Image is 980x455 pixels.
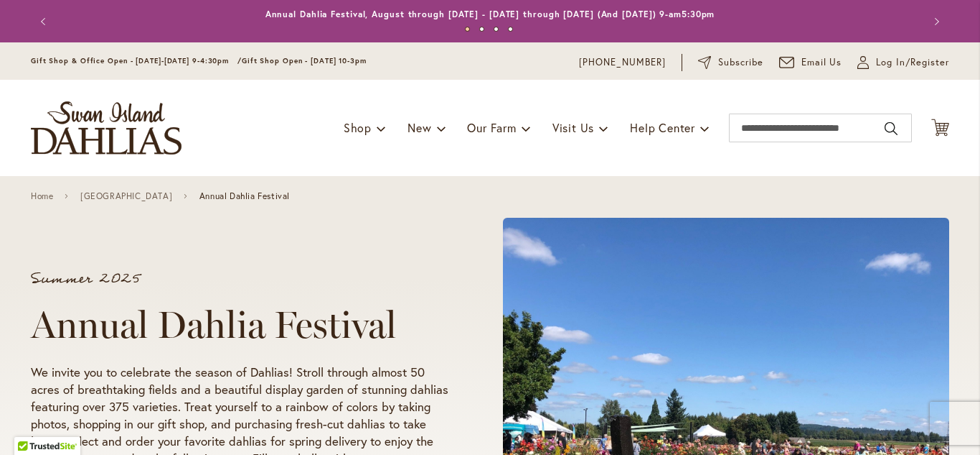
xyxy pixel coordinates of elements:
[630,120,695,135] span: Help Center
[31,101,182,155] a: store logo
[467,120,516,135] span: Our Farm
[31,7,60,36] button: Previous
[407,120,431,135] span: New
[31,191,53,201] a: Home
[920,7,949,36] button: Next
[199,191,290,201] span: Annual Dahlia Festival
[718,55,763,70] span: Subscribe
[579,55,666,70] a: [PHONE_NUMBER]
[552,120,594,135] span: Visit Us
[31,303,448,346] h1: Annual Dahlia Festival
[857,55,949,70] a: Log In/Register
[344,120,372,135] span: Shop
[876,55,949,70] span: Log In/Register
[479,27,484,32] button: 2 of 4
[801,55,842,70] span: Email Us
[31,272,448,286] p: Summer 2025
[265,9,715,19] a: Annual Dahlia Festival, August through [DATE] - [DATE] through [DATE] (And [DATE]) 9-am5:30pm
[494,27,499,32] button: 3 of 4
[80,191,172,201] a: [GEOGRAPHIC_DATA]
[698,55,763,70] a: Subscribe
[779,55,842,70] a: Email Us
[508,27,513,32] button: 4 of 4
[242,56,367,65] span: Gift Shop Open - [DATE] 10-3pm
[465,27,470,32] button: 1 of 4
[31,56,242,65] span: Gift Shop & Office Open - [DATE]-[DATE] 9-4:30pm /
